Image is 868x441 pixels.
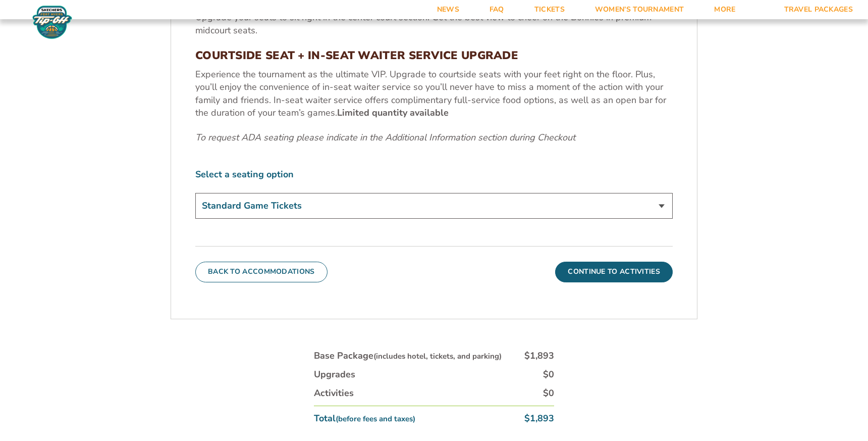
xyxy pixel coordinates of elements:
div: Total [314,412,415,425]
small: (before fees and taxes) [336,414,415,424]
div: Upgrades [314,368,355,381]
button: Continue To Activities [555,262,673,282]
em: To request ADA seating please indicate in the Additional Information section during Checkout [195,131,575,143]
div: Base Package [314,350,502,362]
div: $1,893 [524,412,554,425]
div: Activities [314,387,354,400]
div: $0 [543,368,554,381]
button: Back To Accommodations [195,262,328,282]
b: Limited quantity available [337,107,449,119]
p: Experience the tournament as the ultimate VIP. Upgrade to courtside seats with your feet right on... [195,68,673,119]
label: Select a seating option [195,168,673,181]
div: $1,893 [524,350,554,362]
img: Fort Myers Tip-Off [30,5,74,39]
div: $0 [543,387,554,400]
small: (includes hotel, tickets, and parking) [373,351,502,361]
h3: COURTSIDE SEAT + IN-SEAT WAITER SERVICE UPGRADE [195,49,673,62]
p: Upgrade your seats to sit right in the center court section. Get the best view to cheer on the Bo... [195,11,673,36]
